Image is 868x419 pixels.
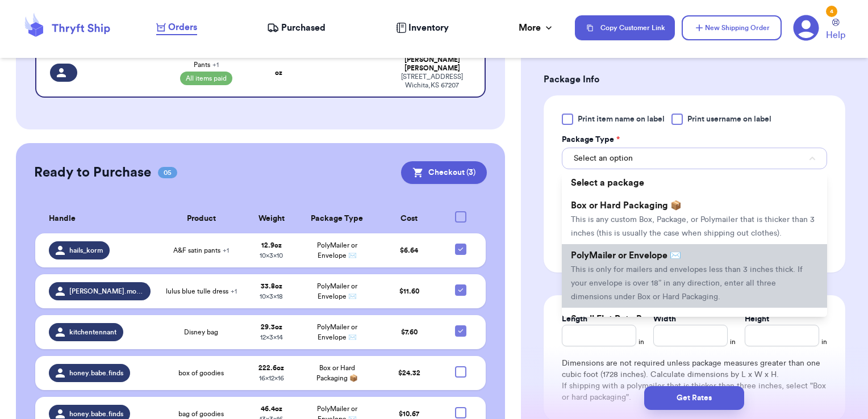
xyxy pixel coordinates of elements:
button: New Shipping Order [682,15,782,40]
a: Purchased [267,21,325,35]
label: Length [562,313,587,325]
span: honey.babe.finds [69,368,123,378]
span: Purchased [281,21,325,35]
h2: Ready to Purchase [34,164,151,182]
strong: 46.4 oz [261,405,282,412]
span: in [730,337,736,346]
span: Print item name on label [578,114,665,125]
span: Box or Hard Packaging 📦 [316,364,358,382]
span: honey.babe.finds [69,409,123,418]
span: This is only for mailers and envelopes less than 3 inches thick. If your envelope is over 18” in ... [571,266,803,301]
span: $ 6.64 [400,247,418,254]
span: + 1 [223,247,229,254]
span: PolyMailer or Envelope ✉️ [571,251,681,260]
a: 4 [793,15,819,41]
th: Weight [245,204,297,233]
strong: 222.6 oz [258,364,284,371]
th: Cost [377,204,443,233]
span: Handle [49,213,76,225]
a: Orders [156,20,197,35]
strong: oz [275,69,282,76]
strong: 29.3 oz [261,324,282,330]
div: Dimensions are not required unless package measures greater than one cubic foot (1728 inches). Ca... [562,358,827,403]
span: Disney bag [184,328,218,337]
span: 16 x 12 x 16 [259,375,284,382]
span: 10 x 3 x 10 [260,252,283,259]
div: [PERSON_NAME] [PERSON_NAME] [394,56,471,73]
span: Inventory [408,21,449,35]
th: Product [157,204,245,233]
span: kitchentennant [69,328,116,337]
span: hails_korm [69,246,103,255]
span: Small Flat Rate Box [571,315,652,324]
span: 10 x 3 x 18 [260,293,283,300]
h3: Package Info [544,73,845,86]
label: Package Type [562,134,620,145]
span: $ 11.60 [399,288,419,295]
span: 12 x 3 x 14 [260,334,283,341]
span: Select a package [571,178,644,187]
span: $ 24.32 [398,370,420,376]
label: Width [653,313,676,325]
span: + 1 [231,288,237,295]
span: $ 7.60 [401,329,418,336]
span: Help [826,28,845,42]
div: [STREET_ADDRESS] Wichita , KS 67207 [394,73,471,90]
span: Pants [194,60,219,69]
span: $ 10.67 [399,410,419,417]
th: Package Type [298,204,377,233]
strong: 12.9 oz [261,242,282,249]
button: Checkout (3) [401,161,487,184]
a: Help [826,19,845,42]
span: 05 [158,167,177,178]
span: This is any custom Box, Package, or Polymailer that is thicker than 3 inches (this is usually the... [571,216,815,237]
button: Select an option [562,148,827,169]
span: box of goodies [178,368,224,378]
span: PolyMailer or Envelope ✉️ [317,324,357,341]
span: bag of goodies [178,409,224,418]
a: Inventory [396,21,449,35]
div: More [519,21,554,35]
button: Copy Customer Link [575,15,675,40]
span: Box or Hard Packaging 📦 [571,201,682,210]
span: Select an option [574,153,633,164]
button: Get Rates [644,386,744,410]
span: lulus blue tulle dress [166,287,237,296]
span: PolyMailer or Envelope ✉️ [317,283,357,300]
span: Orders [168,20,197,34]
span: All items paid [180,72,232,85]
strong: 33.8 oz [261,283,282,290]
span: Print username on label [687,114,771,125]
div: 4 [826,6,837,17]
label: Height [745,313,769,325]
span: [PERSON_NAME].morentrejo [69,287,144,296]
span: in [639,337,644,346]
span: + 1 [212,61,219,68]
span: in [821,337,827,346]
span: PolyMailer or Envelope ✉️ [317,242,357,259]
span: A&F satin pants [173,246,229,255]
